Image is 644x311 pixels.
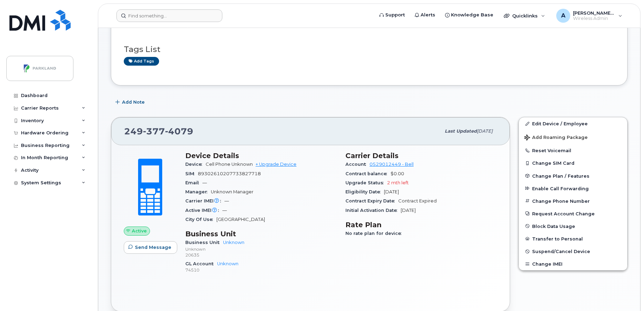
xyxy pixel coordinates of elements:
span: Unknown Manager [211,189,253,194]
span: 89302610207733827718 [198,171,261,176]
div: Quicklinks [499,9,550,23]
button: Send Message [124,241,177,254]
h3: Carrier Details [345,151,497,160]
a: + Upgrade Device [256,162,296,167]
span: Knowledge Base [451,12,493,18]
span: Manager [185,189,211,194]
span: Account [345,162,370,167]
span: Change Plan / Features [532,173,589,178]
span: — [222,208,227,213]
span: Support [385,12,405,18]
button: Change SIM Card [519,157,627,169]
span: Add Note [122,99,145,105]
span: Quicklinks [512,13,538,18]
a: Add tags [124,57,159,66]
span: Add Roaming Package [524,135,588,141]
div: Abisheik.Thiyagarajan@parkland.ca [551,9,627,23]
span: Suspend/Cancel Device [532,249,590,254]
span: Carrier IMEI [185,198,224,203]
button: Change Plan / Features [519,170,627,182]
span: Alerts [421,12,435,18]
span: Device [185,162,206,167]
span: $0.00 [391,171,404,176]
span: [GEOGRAPHIC_DATA] [216,217,265,222]
span: Last updated [445,128,477,134]
span: Enable Call Forwarding [532,186,589,191]
button: Transfer to Personal [519,232,627,245]
span: No rate plan for device [345,231,405,236]
button: Add Roaming Package [519,130,627,144]
span: Contract balance [345,171,391,176]
span: Upgrade Status [345,180,387,185]
span: 4079 [165,126,193,136]
button: Change IMEI [519,258,627,270]
span: — [224,198,229,203]
span: Email [185,180,202,185]
h3: Tags List [124,45,615,54]
span: — [202,180,207,185]
span: Active IMEI [185,208,222,213]
span: 249 [124,126,193,136]
button: Reset Voicemail [519,144,627,157]
a: Support [374,8,410,22]
span: Business Unit [185,240,223,245]
p: 20635 [185,252,337,258]
input: Find something... [116,9,222,22]
p: Unknown [185,246,337,252]
span: [PERSON_NAME][EMAIL_ADDRESS][PERSON_NAME][DOMAIN_NAME] [573,10,615,16]
span: Active [132,228,147,234]
a: 0529012449 - Bell [370,162,414,167]
span: Wireless Admin [573,16,615,21]
h3: Device Details [185,151,337,160]
span: A [561,12,565,20]
a: Knowledge Base [440,8,498,22]
button: Enable Call Forwarding [519,182,627,195]
span: Initial Activation Date [345,208,401,213]
span: Contract Expiry Date [345,198,398,203]
a: Edit Device / Employee [519,117,627,130]
span: [DATE] [477,128,493,134]
span: Eligibility Date [345,189,384,194]
p: 74510 [185,267,337,273]
span: 377 [143,126,165,136]
span: [DATE] [401,208,416,213]
span: Contract Expired [398,198,437,203]
h3: Rate Plan [345,221,497,229]
span: Cell Phone Unknown [206,162,253,167]
a: Unknown [217,261,238,266]
button: Change Phone Number [519,195,627,207]
span: 2 mth left [387,180,409,185]
button: Suspend/Cancel Device [519,245,627,258]
h3: Business Unit [185,230,337,238]
button: Block Data Usage [519,220,627,232]
a: Alerts [410,8,440,22]
span: Send Message [135,244,171,251]
a: Unknown [223,240,244,245]
span: City Of Use [185,217,216,222]
span: SIM [185,171,198,176]
button: Add Note [111,96,151,109]
span: GL Account [185,261,217,266]
span: [DATE] [384,189,399,194]
button: Request Account Change [519,207,627,220]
